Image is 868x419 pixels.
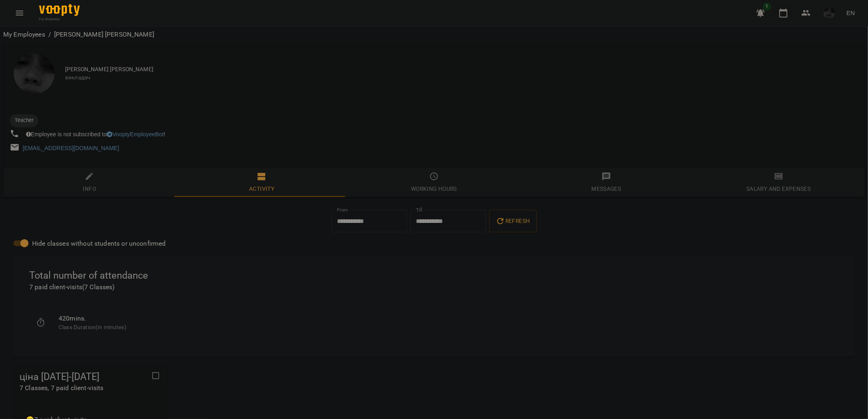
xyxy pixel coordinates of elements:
[3,30,865,39] nav: breadcrumb
[39,17,80,22] span: For Business
[65,65,858,74] span: [PERSON_NAME] [PERSON_NAME]
[3,31,45,38] a: My Employees
[10,117,38,124] span: Teacher
[20,383,147,393] p: 7 Classes , 7 paid client-visits
[48,30,51,39] li: /
[59,314,832,323] p: 420 mins.
[29,269,839,282] span: Total number of attendance
[54,30,154,39] p: [PERSON_NAME] [PERSON_NAME]
[824,7,835,19] img: c21352688f5787f21f3ea42016bcdd1d.jpg
[32,239,166,249] span: Hide classes without students or unconfirmed
[29,282,839,292] span: 7 paid client-visits ( 7 Classes )
[489,210,536,233] button: Refresh
[24,129,167,140] div: Employee is not subscribed to !
[843,5,858,20] button: EN
[59,323,832,332] p: Class Duration(in minutes)
[763,2,771,11] span: 1
[107,131,164,137] a: VooptyEmployeeBot
[496,216,530,226] span: Refresh
[65,74,858,82] span: викладач
[39,4,80,16] img: Voopty Logo
[14,53,55,94] img: Дедюхов Євгеній Миколайович
[10,3,29,23] button: Menu
[591,184,621,194] div: Messages
[249,184,274,194] div: Activity
[83,184,96,194] div: Info
[20,371,147,383] span: ціна [DATE]-[DATE]
[411,184,457,194] div: Working hours
[846,9,855,17] span: EN
[746,184,811,194] div: Salary and Expenses
[23,145,119,151] a: [EMAIL_ADDRESS][DOMAIN_NAME]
